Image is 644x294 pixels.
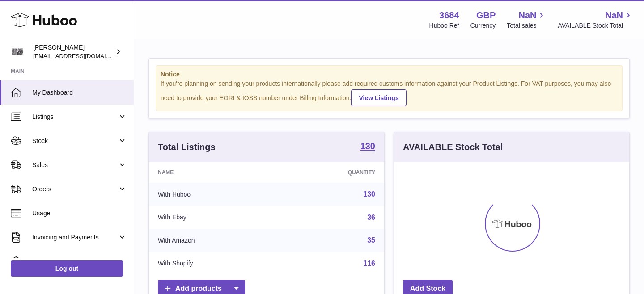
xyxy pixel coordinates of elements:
strong: 130 [360,142,375,151]
img: theinternationalventure@gmail.com [11,45,24,59]
span: Total sales [507,21,547,30]
h3: Total Listings [158,141,216,153]
span: Sales [32,161,118,169]
a: Log out [11,260,123,277]
div: If you're planning on sending your products internationally please add required customs informati... [161,80,618,106]
a: NaN AVAILABLE Stock Total [558,9,633,30]
span: AVAILABLE Stock Total [558,21,633,30]
span: My Dashboard [32,88,127,97]
span: [EMAIL_ADDRESS][DOMAIN_NAME] [33,52,131,59]
span: NaN [518,9,536,21]
span: Orders [32,185,118,193]
th: Quantity [278,162,384,183]
td: With Shopify [149,252,278,275]
span: NaN [605,9,623,21]
a: 116 [363,260,375,267]
a: NaN Total sales [507,9,547,30]
th: Name [149,162,278,183]
a: 130 [360,142,375,152]
a: View Listings [351,89,406,106]
strong: Notice [161,70,618,79]
div: [PERSON_NAME] [33,43,114,60]
a: 36 [367,214,375,221]
span: Stock [32,137,118,145]
span: Invoicing and Payments [32,233,118,242]
span: Usage [32,209,127,218]
strong: GBP [476,9,496,21]
h3: AVAILABLE Stock Total [403,141,503,153]
div: Currency [470,21,496,30]
td: With Huboo [149,183,278,206]
strong: 3684 [439,9,459,21]
td: With Amazon [149,229,278,252]
div: Huboo Ref [429,21,459,30]
td: With Ebay [149,206,278,229]
a: 130 [363,190,375,198]
a: 35 [367,236,375,244]
span: Cases [32,257,127,266]
span: Listings [32,113,118,121]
